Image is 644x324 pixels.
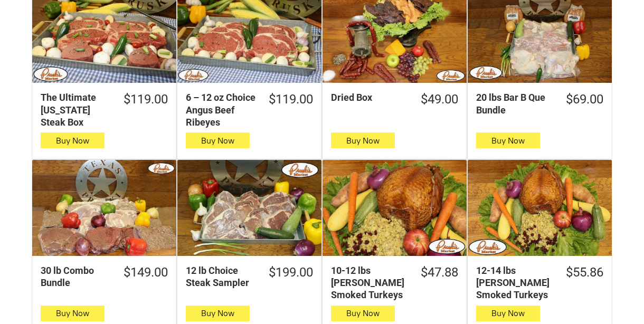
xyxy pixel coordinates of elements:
div: 12-14 lbs [PERSON_NAME] Smoked Turkeys [476,264,553,301]
a: 30 lb Combo Bundle [32,160,176,256]
div: $149.00 [124,264,168,281]
a: 10-12 lbs Pruski&#39;s Smoked Turkeys [323,160,467,256]
button: Buy Now [476,306,540,321]
div: 10-12 lbs [PERSON_NAME] Smoked Turkeys [331,264,408,301]
div: 6 – 12 oz Choice Angus Beef Ribeyes [186,91,256,128]
div: 12 lb Choice Steak Sampler [186,264,256,289]
div: $69.00 [566,91,603,108]
a: $49.00Dried Box [323,91,467,108]
button: Buy Now [186,132,250,148]
div: $119.00 [269,91,313,108]
a: $55.8612-14 lbs [PERSON_NAME] Smoked Turkeys [468,264,612,301]
span: Buy Now [56,136,89,146]
a: $119.00The Ultimate [US_STATE] Steak Box [32,91,176,128]
a: $199.0012 lb Choice Steak Sampler [177,264,321,289]
a: $69.0020 lbs Bar B Que Bundle [468,91,612,116]
span: Buy Now [201,136,234,146]
span: Buy Now [491,308,525,318]
div: 20 lbs Bar B Que Bundle [476,91,553,116]
button: Buy Now [41,132,105,148]
a: 12 lb Choice Steak Sampler [177,160,321,256]
span: Buy Now [346,308,380,318]
a: $119.006 – 12 oz Choice Angus Beef Ribeyes [177,91,321,128]
button: Buy Now [476,132,540,148]
div: Dried Box [331,91,408,103]
button: Buy Now [331,132,395,148]
button: Buy Now [186,306,250,321]
button: Buy Now [331,306,395,321]
span: Buy Now [491,136,525,146]
button: Buy Now [41,306,105,321]
a: 12-14 lbs Pruski&#39;s Smoked Turkeys [468,160,612,256]
div: $49.00 [421,91,458,108]
div: $119.00 [124,91,168,108]
span: Buy Now [201,308,234,318]
div: 30 lb Combo Bundle [41,264,111,289]
div: The Ultimate [US_STATE] Steak Box [41,91,111,128]
div: $47.88 [421,264,458,281]
div: $199.00 [269,264,313,281]
a: $149.0030 lb Combo Bundle [32,264,176,289]
span: Buy Now [56,308,89,318]
div: $55.86 [566,264,603,281]
a: $47.8810-12 lbs [PERSON_NAME] Smoked Turkeys [323,264,467,301]
span: Buy Now [346,136,380,146]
